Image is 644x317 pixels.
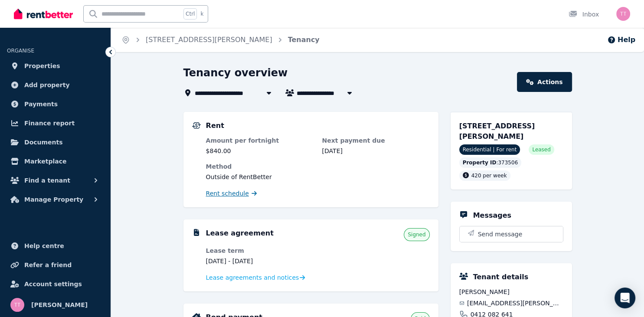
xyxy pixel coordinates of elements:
[473,210,511,221] h5: Messages
[10,298,24,312] img: Tracy Tadros
[7,153,104,170] a: Marketplace
[459,288,563,296] span: [PERSON_NAME]
[24,99,58,109] span: Payments
[206,121,224,131] h5: Rent
[146,36,272,44] a: [STREET_ADDRESS][PERSON_NAME]
[111,28,330,52] nav: Breadcrumb
[192,122,201,129] img: Rental Payments
[467,299,563,307] span: [EMAIL_ADDRESS][PERSON_NAME][DOMAIN_NAME]
[14,7,73,20] img: RentBetter
[24,137,63,147] span: Documents
[206,273,305,282] a: Lease agreements and notices
[24,175,70,186] span: Find a tenant
[607,35,635,45] button: Help
[7,275,104,293] a: Account settings
[7,172,104,189] button: Find a tenant
[459,122,535,141] span: [STREET_ADDRESS][PERSON_NAME]
[24,260,72,270] span: Refer a friend
[7,57,104,75] a: Properties
[517,72,572,92] a: Actions
[206,189,257,198] a: Rent schedule
[408,231,425,238] span: Signed
[24,194,83,205] span: Manage Property
[7,76,104,94] a: Add property
[206,246,314,255] dt: Lease term
[478,230,523,239] span: Send message
[7,256,104,274] a: Refer a friend
[7,237,104,255] a: Help centre
[206,162,430,171] dt: Method
[7,114,104,132] a: Finance report
[206,257,314,265] dd: [DATE] - [DATE]
[24,118,75,128] span: Finance report
[459,144,520,155] span: Residential | For rent
[322,147,430,155] dd: [DATE]
[7,95,104,113] a: Payments
[615,288,635,308] div: Open Intercom Messenger
[206,189,249,198] span: Rent schedule
[532,146,550,153] span: Leased
[183,66,288,80] h1: Tenancy overview
[322,136,430,145] dt: Next payment due
[616,7,630,21] img: Tracy Tadros
[206,147,314,155] dd: $840.00
[31,300,88,310] span: [PERSON_NAME]
[24,61,60,71] span: Properties
[288,36,320,44] a: Tenancy
[7,48,34,54] span: ORGANISE
[206,173,430,181] dd: Outside of RentBetter
[463,159,497,166] span: Property ID
[206,273,299,282] span: Lease agreements and notices
[200,10,203,17] span: k
[24,80,70,90] span: Add property
[473,272,529,282] h5: Tenant details
[183,8,197,20] span: Ctrl
[460,226,563,242] button: Send message
[471,173,507,179] span: 420 per week
[24,156,66,167] span: Marketplace
[7,134,104,151] a: Documents
[459,157,522,168] div: : 373506
[206,136,314,145] dt: Amount per fortnight
[206,228,274,239] h5: Lease agreement
[7,191,104,208] button: Manage Property
[24,241,64,251] span: Help centre
[24,279,82,289] span: Account settings
[569,10,599,19] div: Inbox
